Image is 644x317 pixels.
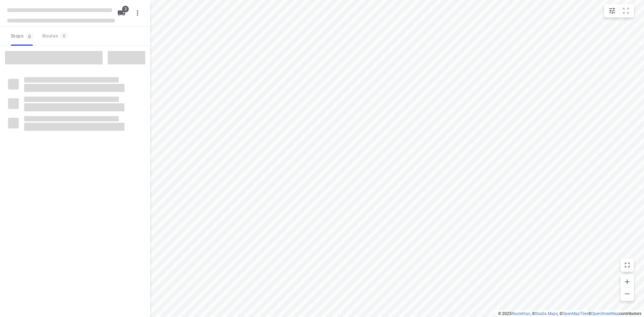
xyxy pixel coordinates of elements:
[512,311,530,316] a: Routetitan
[605,4,619,17] button: Map settings
[604,4,634,17] div: small contained button group
[591,311,619,316] a: OpenStreetMap
[562,311,588,316] a: OpenMapTiles
[535,311,558,316] a: Stadia Maps
[498,311,641,316] li: © 2025 , © , © © contributors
